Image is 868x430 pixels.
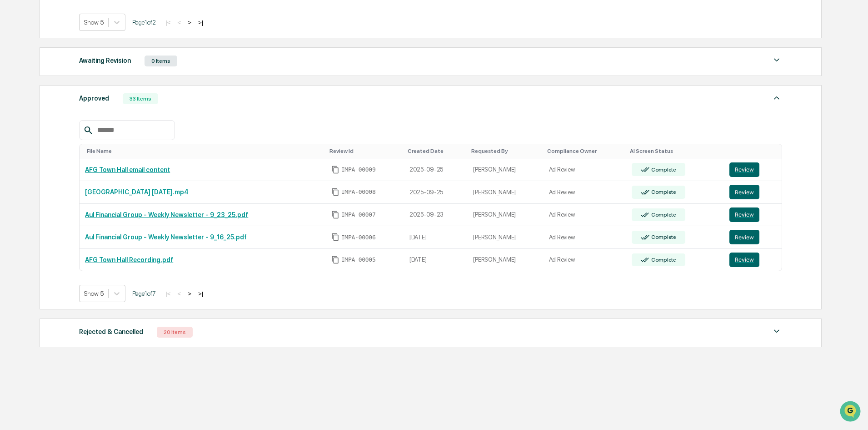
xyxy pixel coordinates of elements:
[649,167,676,173] div: Complete
[404,181,468,204] td: 2025-09-25
[329,148,400,154] div: Toggle SortBy
[341,256,376,263] span: IMPA-00005
[468,249,543,271] td: [PERSON_NAME]
[544,181,626,204] td: Ad Review
[468,226,543,249] td: [PERSON_NAME]
[649,212,676,218] div: Complete
[9,70,25,86] img: 1746055101610-c473b297-6a78-478c-a979-82029cc54cd1
[75,115,113,124] span: Attestations
[341,234,376,241] span: IMPA-00006
[729,185,759,199] button: Review
[85,166,170,173] a: AFG Town Hall email content
[547,148,623,154] div: Toggle SortBy
[468,204,543,227] td: [PERSON_NAME]
[649,257,676,263] div: Complete
[79,326,143,338] div: Rejected & Cancelled
[729,230,776,244] a: Review
[630,148,720,154] div: Toggle SortBy
[729,253,759,267] button: Review
[771,326,782,337] img: caret
[163,290,173,298] button: |<
[132,290,156,297] span: Page 1 of 7
[341,211,376,218] span: IMPA-00007
[544,249,626,271] td: Ad Review
[85,211,248,218] a: Aul Financial Group - Weekly Newsletter - 9_23_25.pdf
[9,116,16,123] div: 🖐️
[408,148,464,154] div: Toggle SortBy
[62,111,116,127] a: 🗄️Attestations
[471,148,539,154] div: Toggle SortBy
[18,132,57,141] span: Data Lookup
[155,72,165,83] button: Start new chat
[404,158,468,181] td: 2025-09-25
[31,70,149,79] div: Start new chat
[729,162,776,177] a: Review
[649,234,676,240] div: Complete
[729,207,759,222] button: Review
[331,166,339,174] span: Copy Id
[839,400,863,425] iframe: Open customer support
[341,166,376,173] span: IMPA-00009
[331,256,339,264] span: Copy Id
[331,233,339,241] span: Copy Id
[404,204,468,227] td: 2025-09-23
[729,185,776,199] a: Review
[9,133,16,140] div: 🔎
[85,256,173,263] a: AFG Town Hall Recording.pdf
[331,188,339,196] span: Copy Id
[145,56,177,66] div: 0 Items
[185,290,194,298] button: >
[341,188,376,196] span: IMPA-00008
[123,93,158,104] div: 33 Items
[331,211,339,219] span: Copy Id
[771,55,782,66] img: caret
[544,158,626,181] td: Ad Review
[468,181,543,204] td: [PERSON_NAME]
[468,158,543,181] td: [PERSON_NAME]
[404,249,468,271] td: [DATE]
[5,128,61,145] a: 🔎Data Lookup
[195,290,206,298] button: >|
[185,19,194,26] button: >
[87,148,322,154] div: Toggle SortBy
[157,327,193,338] div: 20 Items
[175,19,184,26] button: <
[404,226,468,249] td: [DATE]
[132,19,156,26] span: Page 1 of 2
[31,79,115,86] div: We're available if you need us!
[85,233,247,241] a: Aul Financial Group - Weekly Newsletter - 9_16_25.pdf
[66,116,73,123] div: 🗄️
[163,19,173,26] button: |<
[544,226,626,249] td: Ad Review
[9,19,165,34] p: How can we help?
[729,162,759,177] button: Review
[175,290,184,298] button: <
[18,115,59,124] span: Preclearance
[79,92,109,104] div: Approved
[729,207,776,222] a: Review
[64,154,110,161] a: Powered byPylon
[771,92,782,103] img: caret
[195,19,206,26] button: >|
[649,189,676,195] div: Complete
[729,253,776,267] a: Review
[90,154,110,161] span: Pylon
[544,204,626,227] td: Ad Review
[731,148,778,154] div: Toggle SortBy
[85,188,189,196] a: [GEOGRAPHIC_DATA] [DATE].mp4
[5,111,62,127] a: 🖐️Preclearance
[729,230,759,244] button: Review
[79,55,131,66] div: Awaiting Revision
